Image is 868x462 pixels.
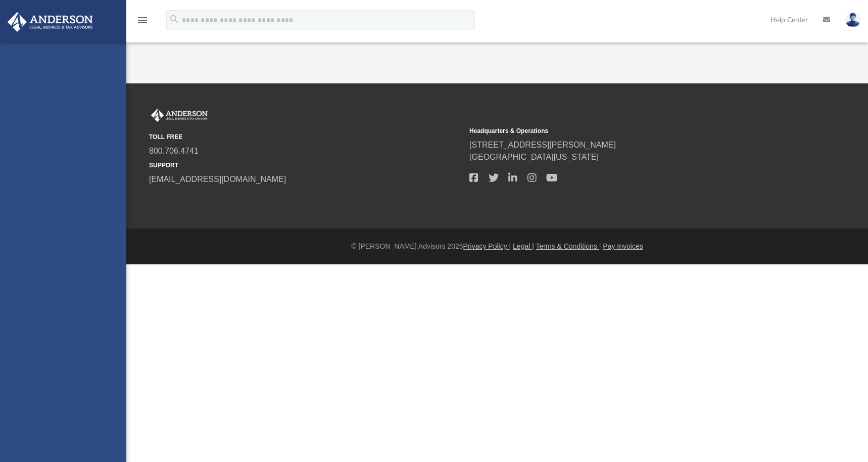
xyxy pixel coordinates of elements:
[169,14,180,25] i: search
[136,14,149,26] i: menu
[469,153,599,161] a: [GEOGRAPHIC_DATA][US_STATE]
[536,242,601,250] a: Terms & Conditions |
[845,13,860,27] img: User Pic
[136,19,149,26] a: menu
[149,175,286,183] a: [EMAIL_ADDRESS][DOMAIN_NAME]
[149,132,462,142] small: TOLL FREE
[603,242,643,250] a: Pay Invoices
[149,161,462,170] small: SUPPORT
[126,241,868,252] div: © [PERSON_NAME] Advisors 2025
[469,126,783,135] small: Headquarters & Operations
[149,109,210,122] img: Anderson Advisors Platinum Portal
[469,141,616,149] a: [STREET_ADDRESS][PERSON_NAME]
[149,147,199,155] a: 800.706.4741
[513,242,534,250] a: Legal |
[463,242,511,250] a: Privacy Policy |
[5,12,96,32] img: Anderson Advisors Platinum Portal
